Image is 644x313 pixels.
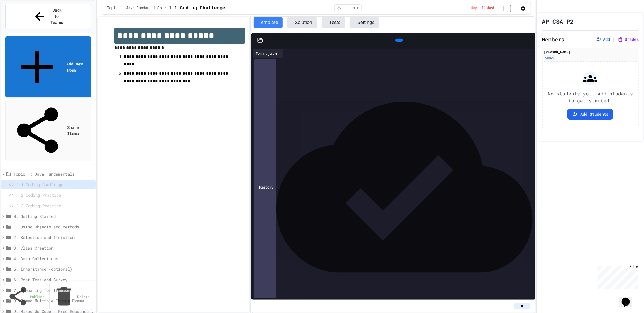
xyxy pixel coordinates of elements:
[13,171,93,177] span: Topic 1: Java Fundamentals
[13,255,93,262] span: 4. Data Collections
[542,17,574,26] h1: AP CSA P2
[254,17,283,28] button: Template
[13,213,93,219] span: 0: Getting Started
[542,35,565,43] h2: Members
[107,6,162,11] span: Topic 1: Java Fundamentals
[253,49,283,58] div: Main.java
[13,277,93,283] span: 6. Post Test and Survey
[322,17,345,28] button: Tests
[612,36,615,43] span: |
[13,245,93,251] span: 3. Class Creation
[567,109,613,120] button: Add Students
[16,203,92,209] span: 1.3 Coding Practice
[50,7,64,26] span: Back to Teams
[16,192,92,198] span: 1.2 Coding Practice
[4,284,47,309] a: Publish
[5,36,91,97] a: Add New Item
[350,17,379,28] button: Settings
[49,283,92,310] a: Delete
[253,50,280,56] div: Main.java
[169,5,225,12] span: 1.1 Coding Challenge
[619,290,638,307] iframe: chat widget
[596,36,610,42] button: Add
[16,181,92,188] span: 1.1 Coding Challenge
[618,36,639,42] button: Grades
[471,6,494,11] span: Unpublished
[497,5,518,12] input: publish toggle
[353,6,359,11] span: min
[544,55,555,60] div: Admin
[2,2,40,37] div: Chat with us now!Close
[164,6,166,11] span: /
[287,17,317,28] button: Solution
[13,234,93,240] span: 2. Selection and Iteration
[13,224,93,230] span: 1. Using Objects and Methods
[595,264,638,289] iframe: chat widget
[5,100,91,161] a: Share Items
[547,90,633,104] p: No students yet. Add students to get started!
[544,49,637,55] div: [PERSON_NAME]
[13,266,93,272] span: 5. Inheritance (optional)
[5,4,91,29] button: Back to Teams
